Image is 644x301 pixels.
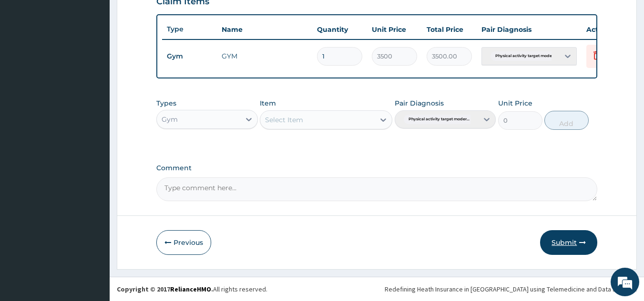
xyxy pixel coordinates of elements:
[312,20,367,39] th: Quantity
[544,111,589,130] button: Add
[162,115,178,124] div: Gym
[367,20,422,39] th: Unit Price
[156,230,211,255] button: Previous
[50,53,160,66] div: Chat with us now
[265,115,303,125] div: Select Item
[110,277,644,301] footer: All rights reserved.
[477,20,582,39] th: Pair Diagnosis
[117,285,213,293] strong: Copyright © 2017 .
[217,47,312,66] td: GYM
[582,20,629,39] th: Actions
[5,200,182,233] textarea: Type your message and hit 'Enter'
[162,48,217,65] td: Gym
[156,164,598,172] label: Comment
[385,284,637,294] div: Redefining Heath Insurance in [GEOGRAPHIC_DATA] using Telemedicine and Data Science!
[540,230,597,255] button: Submit
[18,48,39,71] img: d_794563401_company_1708531726252_794563401
[395,98,444,108] label: Pair Diagnosis
[55,90,132,186] span: We're online!
[156,99,176,107] label: Types
[260,98,276,108] label: Item
[162,20,217,38] th: Type
[422,20,477,39] th: Total Price
[217,20,312,39] th: Name
[170,285,211,293] a: RelianceHMO
[156,5,179,28] div: Minimize live chat window
[498,98,532,108] label: Unit Price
